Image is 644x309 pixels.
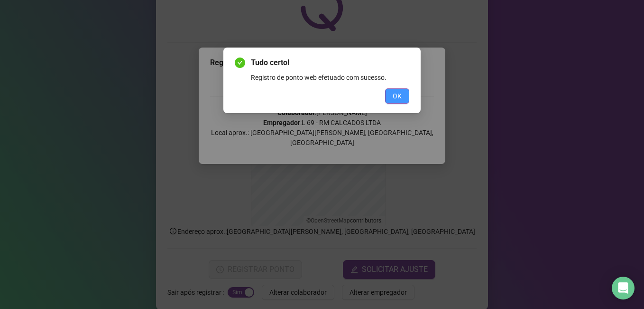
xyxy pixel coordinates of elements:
span: Tudo certo! [251,57,409,68]
span: check-circle [235,58,245,68]
button: OK [385,88,409,104]
div: Open Intercom Messenger [612,277,635,299]
div: Registro de ponto web efetuado com sucesso. [251,72,409,83]
span: OK [393,91,402,101]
